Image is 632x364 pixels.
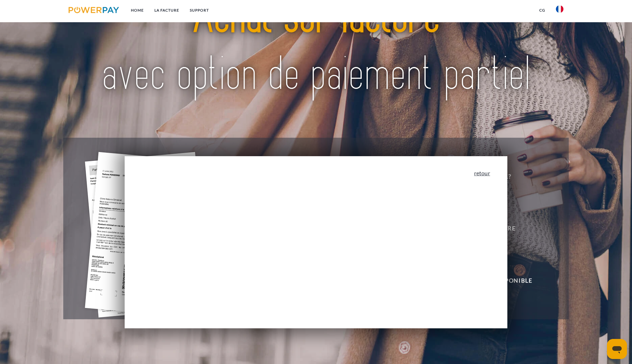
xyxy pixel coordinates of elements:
a: LA FACTURE [149,5,184,16]
a: CG [534,5,551,16]
a: Support [184,5,214,16]
a: retour [474,170,490,176]
img: logo-powerpay.svg [69,7,119,13]
a: Home [126,5,149,16]
img: fr [556,5,563,13]
iframe: Bouton de lancement de la fenêtre de messagerie [607,339,627,359]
